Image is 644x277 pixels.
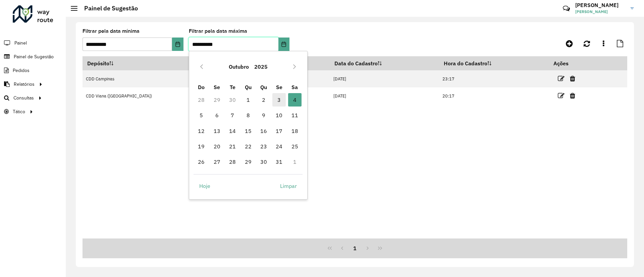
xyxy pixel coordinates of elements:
[194,92,209,108] td: 28
[439,56,549,70] th: Hora do Cadastro
[271,92,287,108] td: 3
[83,56,224,70] th: Depósito
[210,109,224,122] span: 6
[83,70,224,87] td: CDD Campinas
[257,155,270,168] span: 30
[209,108,225,123] td: 6
[291,84,298,90] span: Sa
[195,140,208,153] span: 19
[287,123,302,139] td: 18
[287,92,302,108] td: 4
[288,93,302,107] span: 4
[194,154,209,169] td: 26
[189,51,308,200] div: Choose Date
[274,179,303,193] button: Limpar
[226,59,252,75] button: Choose Month
[271,108,287,123] td: 10
[210,124,224,138] span: 13
[272,124,286,138] span: 17
[189,27,247,35] label: Filtrar pela data máxima
[195,109,208,122] span: 5
[241,155,255,168] span: 29
[199,182,210,190] span: Hoje
[241,124,255,138] span: 15
[83,27,140,35] label: Filtrar pela data mínima
[289,61,300,72] button: Next Month
[287,108,302,123] td: 11
[256,123,271,139] td: 16
[276,84,282,90] span: Se
[240,154,256,169] td: 29
[288,109,302,122] span: 11
[256,139,271,154] td: 23
[225,92,240,108] td: 30
[240,123,256,139] td: 15
[194,179,216,193] button: Hoje
[14,53,54,60] span: Painel de Sugestão
[210,140,224,153] span: 20
[241,109,255,122] span: 8
[439,87,549,105] td: 20:17
[214,84,220,90] span: Se
[240,139,256,154] td: 22
[558,91,565,100] a: Editar
[288,140,302,153] span: 25
[13,94,34,101] span: Consultas
[272,109,286,122] span: 10
[83,87,224,105] td: CDD Viana ([GEOGRAPHIC_DATA])
[77,5,138,12] h2: Painel de Sugestão
[210,155,224,168] span: 27
[225,139,240,154] td: 21
[194,123,209,139] td: 12
[288,124,302,138] span: 18
[13,108,25,115] span: Tático
[194,108,209,123] td: 5
[194,139,209,154] td: 19
[225,154,240,169] td: 28
[278,38,289,51] button: Choose Date
[439,70,549,87] td: 23:17
[257,140,270,153] span: 23
[196,61,207,72] button: Previous Month
[240,108,256,123] td: 8
[271,139,287,154] td: 24
[256,92,271,108] td: 2
[256,154,271,169] td: 30
[14,81,35,88] span: Relatórios
[256,108,271,123] td: 9
[575,9,626,15] span: [PERSON_NAME]
[209,139,225,154] td: 20
[225,108,240,123] td: 7
[272,140,286,153] span: 24
[272,93,286,107] span: 3
[240,92,256,108] td: 1
[226,140,239,153] span: 21
[245,84,252,90] span: Qu
[230,84,235,90] span: Te
[330,87,439,105] td: [DATE]
[287,139,302,154] td: 25
[330,70,439,87] td: [DATE]
[348,242,361,255] button: 1
[558,74,565,83] a: Editar
[198,84,205,90] span: Do
[260,84,267,90] span: Qu
[172,38,183,51] button: Choose Date
[271,154,287,169] td: 31
[271,123,287,139] td: 17
[570,91,575,100] a: Excluir
[575,2,626,8] h3: [PERSON_NAME]
[257,109,270,122] span: 9
[570,74,575,83] a: Excluir
[209,92,225,108] td: 29
[14,40,27,47] span: Painel
[209,123,225,139] td: 13
[13,67,30,74] span: Pedidos
[549,56,589,70] th: Ações
[209,154,225,169] td: 27
[330,56,439,70] th: Data do Cadastro
[280,182,297,190] span: Limpar
[241,140,255,153] span: 22
[225,123,240,139] td: 14
[241,93,255,107] span: 1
